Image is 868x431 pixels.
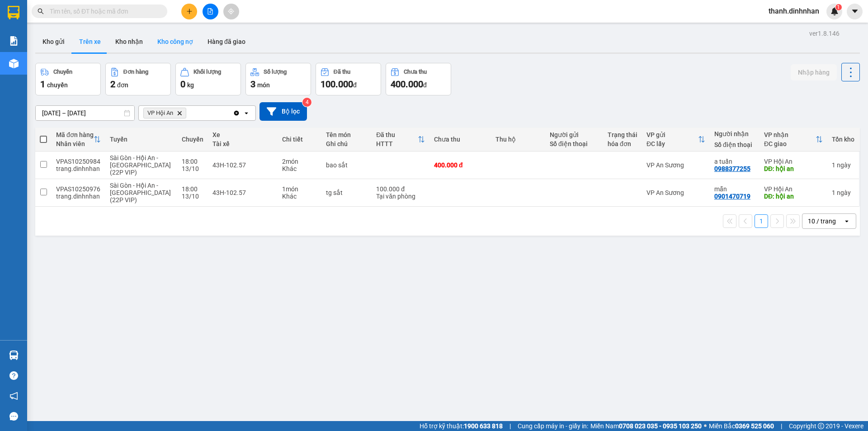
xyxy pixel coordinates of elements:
div: Ghi chú [326,140,367,147]
div: Xe [212,131,273,138]
th: Toggle SortBy [759,128,827,152]
div: tg sắt [326,189,367,196]
span: VP Hội An [147,109,173,117]
th: Toggle SortBy [372,128,429,152]
span: 3 [250,79,255,90]
span: chuyến [47,81,68,89]
span: notification [9,392,18,400]
div: Mã đơn hàng [56,131,94,138]
div: 13/10 [182,193,203,200]
span: Sài Gòn - Hội An - [GEOGRAPHIC_DATA] (22P VIP) [110,182,171,204]
div: Người gửi [550,131,599,138]
div: VP An Sương [646,161,705,169]
div: Chi tiết [282,136,317,143]
div: Tuyến [110,136,173,143]
span: thanh.dinhnhan [761,5,826,17]
div: ĐC lấy [646,140,698,147]
span: ngày [837,161,851,169]
img: logo-vxr [8,6,19,19]
img: warehouse-icon [9,350,19,360]
span: caret-down [851,7,859,15]
button: Chưa thu400.000đ [386,63,451,95]
button: caret-down [847,4,863,19]
span: Cung cấp máy in - giấy in: [518,421,588,431]
div: Chuyến [182,136,203,143]
div: trang.dinhnhan [56,193,101,200]
div: Khác [282,165,317,172]
div: 10 / trang [808,217,836,226]
span: ngày [837,189,851,196]
div: Số điện thoại [550,140,599,147]
button: plus [181,4,197,19]
span: 400.000 [391,79,423,90]
span: ⚪️ [704,424,707,428]
button: file-add [203,4,218,19]
button: Khối lượng0kg [175,63,241,95]
strong: 1900 633 818 [464,422,503,430]
span: Miền Bắc [709,421,774,431]
div: hóa đơn [608,140,637,147]
span: 0 [180,79,185,90]
sup: 1 [835,4,842,10]
th: Toggle SortBy [52,128,105,152]
div: Đã thu [376,131,418,138]
div: 1 món [282,185,317,193]
span: 100.000 [321,79,353,90]
th: Toggle SortBy [642,128,710,152]
button: aim [223,4,239,19]
strong: 0369 525 060 [735,422,774,430]
strong: 0708 023 035 - 0935 103 250 [619,422,702,430]
img: warehouse-icon [9,59,19,68]
sup: 4 [302,98,311,107]
div: Trạng thái [608,131,637,138]
div: Tài xế [212,140,273,147]
button: Chuyến1chuyến [35,63,101,95]
span: VP Hội An, close by backspace [143,108,186,118]
div: Đã thu [334,69,350,75]
div: VP nhận [764,131,816,138]
span: đơn [117,81,128,89]
input: Selected VP Hội An. [188,109,189,118]
button: Đơn hàng2đơn [105,63,171,95]
div: Tồn kho [832,136,854,143]
button: Trên xe [72,31,108,52]
span: kg [187,81,194,89]
span: Sài Gòn - Hội An - [GEOGRAPHIC_DATA] (22P VIP) [110,154,171,176]
div: ver 1.8.146 [809,28,840,38]
div: VP gửi [646,131,698,138]
svg: open [243,109,250,117]
div: 43H-102.57 [212,189,273,196]
div: Nhân viên [56,140,94,147]
div: a tuấn [714,158,755,165]
div: 18:00 [182,158,203,165]
div: Chưa thu [434,136,486,143]
button: Đã thu100.000đ [316,63,381,95]
div: 100.000 đ [376,185,425,193]
div: 1 [832,161,854,169]
button: Kho nhận [108,31,150,52]
div: VP An Sương [646,189,705,196]
span: | [781,421,782,431]
div: 0988377255 [714,165,750,172]
div: 18:00 [182,185,203,193]
div: HTTT [376,140,418,147]
div: trang.dinhnhan [56,165,101,172]
span: file-add [207,8,213,14]
span: món [257,81,270,89]
div: VPAS10250976 [56,185,101,193]
span: 2 [110,79,115,90]
div: DĐ: hội an [764,193,823,200]
div: Chuyến [53,69,72,75]
img: icon-new-feature [830,7,839,15]
div: Người nhận [714,130,755,137]
div: Khối lượng [193,69,221,75]
button: Nhập hàng [791,64,837,81]
div: VP Hội An [764,158,823,165]
div: 43H-102.57 [212,161,273,169]
div: Tên món [326,131,367,138]
svg: open [843,218,850,225]
div: DĐ: hội an [764,165,823,172]
span: 1 [40,79,45,90]
div: 13/10 [182,165,203,172]
div: Số lượng [264,69,287,75]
